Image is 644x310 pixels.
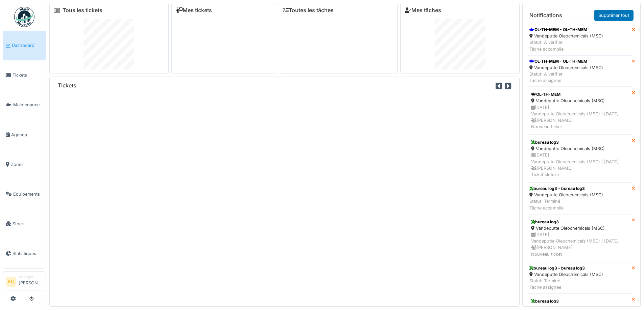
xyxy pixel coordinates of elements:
[531,104,627,130] div: [DATE] Vandeputte Oleochemicals (MSC) | [DATE] [PERSON_NAME] Nouveau ticket
[529,192,603,198] div: Vandeputte Oleochemicals (MSC)
[3,120,46,149] a: Agenda
[529,27,603,33] div: OL-TH-MEM - OL-TH-MEM
[529,39,603,52] div: Statut: À vérifier Tâche accomplie
[19,274,43,289] li: [PERSON_NAME]
[529,271,603,278] div: Vandeputte Oleochemicals (MSC)
[13,221,43,227] span: Stock
[531,231,627,257] div: [DATE] Vandeputte Oleochemicals (MSC) | [DATE] [PERSON_NAME] Nouveau ticket
[529,265,603,271] div: bureau log3 - bureau log3
[13,191,43,197] span: Équipements
[11,132,43,138] span: Agenda
[531,225,627,231] div: Vandeputte Oleochemicals (MSC)
[594,10,634,21] a: Supprimer tout
[529,278,603,290] div: Statut: Terminé Tâche assignée
[531,152,627,178] div: [DATE] Vandeputte Oleochemicals (MSC) | [DATE] [PERSON_NAME] Ticket clotûré
[531,139,627,145] div: bureau log3
[529,33,603,39] div: Vandeputte Oleochemicals (MSC)
[283,7,334,13] a: Toutes les tâches
[529,12,562,19] h6: Notifications
[527,24,632,55] a: OL-TH-MEM - OL-TH-MEM Vandeputte Oleochemicals (MSC) Statut: À vérifierTâche accomplie
[6,277,16,287] li: FC
[3,149,46,179] a: Zones
[3,90,46,120] a: Maintenance
[3,60,46,90] a: Tickets
[531,145,627,152] div: Vandeputte Oleochemicals (MSC)
[3,31,46,60] a: Dashboard
[58,82,76,89] h6: Tickets
[13,250,43,257] span: Statistiques
[405,7,441,13] a: Mes tâches
[12,42,43,49] span: Dashboard
[529,58,603,64] div: OL-TH-MEM - OL-TH-MEM
[176,7,212,13] a: Mes tickets
[531,219,627,225] div: bureau log3
[3,209,46,238] a: Stock
[527,214,632,262] a: bureau log3 Vandeputte Oleochemicals (MSC) [DATE]Vandeputte Oleochemicals (MSC) | [DATE] [PERSON_...
[11,161,43,168] span: Zones
[63,7,102,13] a: Tous les tickets
[527,135,632,182] a: bureau log3 Vandeputte Oleochemicals (MSC) [DATE]Vandeputte Oleochemicals (MSC) | [DATE] [PERSON_...
[531,298,627,304] div: bureau log3
[529,71,603,84] div: Statut: À vérifier Tâche assignée
[529,198,603,211] div: Statut: Terminé Tâche accomplie
[527,87,632,135] a: OL-TH-MEM Vandeputte Oleochemicals (MSC) [DATE]Vandeputte Oleochemicals (MSC) | [DATE] [PERSON_NA...
[13,72,43,78] span: Tickets
[3,179,46,209] a: Équipements
[531,91,627,97] div: OL-TH-MEM
[531,97,627,104] div: Vandeputte Oleochemicals (MSC)
[527,262,632,294] a: bureau log3 - bureau log3 Vandeputte Oleochemicals (MSC) Statut: TerminéTâche assignée
[19,274,43,279] div: Manager
[527,55,632,87] a: OL-TH-MEM - OL-TH-MEM Vandeputte Oleochemicals (MSC) Statut: À vérifierTâche assignée
[527,182,632,214] a: bureau log3 - bureau log3 Vandeputte Oleochemicals (MSC) Statut: TerminéTâche accomplie
[529,64,603,71] div: Vandeputte Oleochemicals (MSC)
[6,274,43,290] a: FC Manager[PERSON_NAME]
[529,186,603,192] div: bureau log3 - bureau log3
[13,102,43,108] span: Maintenance
[14,7,34,27] img: Badge_color-CXgf-gQk.svg
[3,238,46,268] a: Statistiques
